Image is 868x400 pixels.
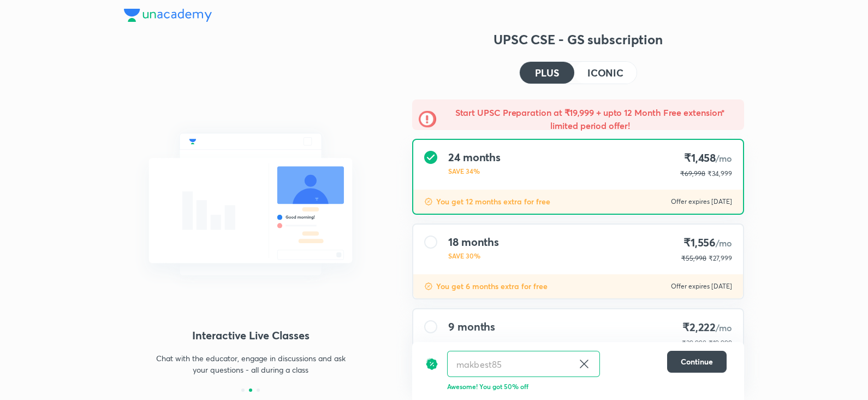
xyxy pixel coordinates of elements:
img: discount [424,197,433,206]
p: You get 12 months extra for free [436,196,550,207]
p: ₹69,998 [680,169,705,179]
p: Offer expires [DATE] [671,282,732,291]
h4: ICONIC [587,68,623,78]
h4: Interactive Live Classes [124,327,377,344]
h4: 9 months [448,320,495,333]
img: chat_with_educator_6cb3c64761.svg [124,109,377,299]
input: Have a referral code? [448,351,573,377]
span: Continue [681,356,713,367]
span: /mo [716,152,732,164]
h5: Start UPSC Preparation at ₹19,999 + upto 12 Month Free extension* limited period offer! [443,106,738,132]
img: - [419,110,436,128]
p: SAVE 34% [448,166,501,176]
h4: ₹2,222 [682,320,732,335]
button: ICONIC [574,62,637,84]
p: You get 6 months extra for free [436,281,548,292]
span: ₹27,999 [709,254,732,262]
span: ₹34,999 [708,169,732,178]
p: Awesome! You got 50% off [447,381,727,391]
span: /mo [716,322,732,333]
button: PLUS [520,62,574,84]
p: Chat with the educator, engage in discussions and ask your questions - all during a class [156,352,346,375]
img: Company Logo [124,9,212,22]
img: discount [424,282,433,291]
button: Continue [667,351,727,373]
p: SAVE 30% [448,251,499,261]
h4: ₹1,458 [680,151,732,166]
h4: 24 months [448,151,501,164]
h4: ₹1,556 [681,236,732,250]
img: discount [425,351,438,377]
h4: PLUS [535,68,559,78]
p: ₹55,998 [681,254,706,263]
h3: UPSC CSE - GS subscription [412,31,744,48]
p: Offer expires [DATE] [671,197,732,206]
p: ₹39,998 [682,338,706,348]
span: /mo [716,237,732,249]
h4: 18 months [448,236,499,249]
span: ₹19,999 [709,339,732,347]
